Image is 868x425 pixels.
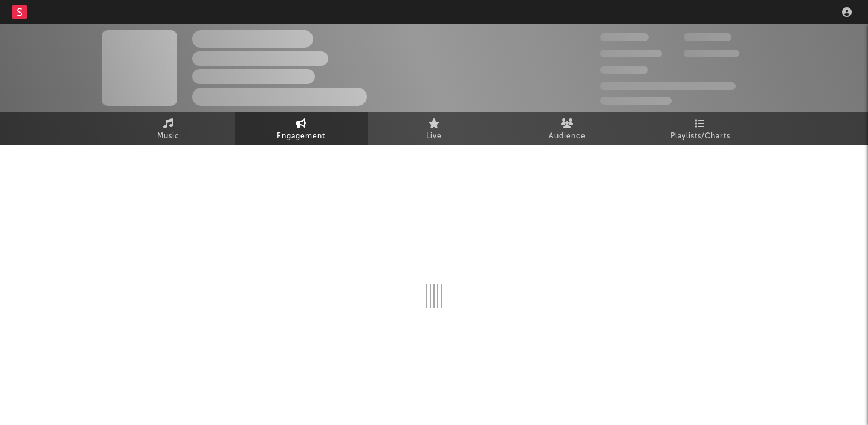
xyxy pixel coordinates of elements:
[500,112,633,145] a: Audience
[633,112,766,145] a: Playlists/Charts
[600,50,662,57] span: 50,000,000
[600,82,736,90] span: 50,000,000 Monthly Listeners
[277,129,325,144] span: Engagement
[600,66,648,74] span: 100,000
[684,33,731,41] span: 100,000
[426,129,442,144] span: Live
[684,50,739,57] span: 1,000,000
[235,112,368,145] a: Engagement
[600,33,649,41] span: 300,000
[368,112,500,145] a: Live
[670,129,730,144] span: Playlists/Charts
[102,112,235,145] a: Music
[157,129,180,144] span: Music
[600,97,672,105] span: Jump Score: 85.0
[549,129,586,144] span: Audience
